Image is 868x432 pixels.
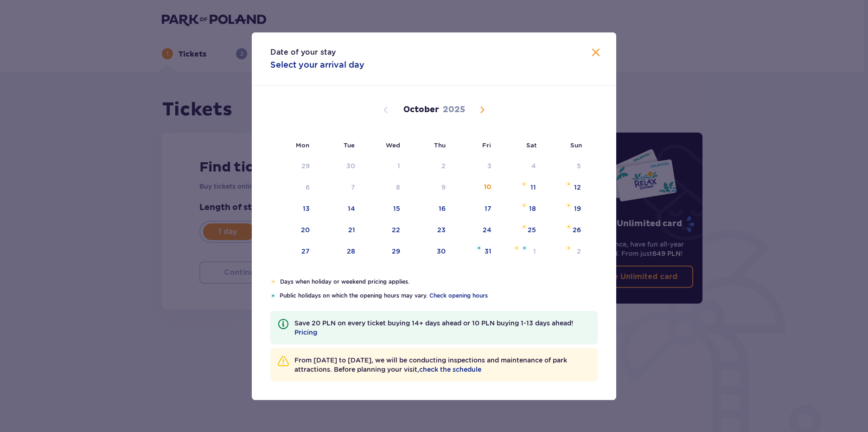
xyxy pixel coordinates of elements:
div: 6 [306,183,310,192]
div: 27 [301,247,310,256]
div: 21 [348,225,355,235]
div: 5 [577,161,581,171]
div: 10 [484,183,491,192]
div: 14 [348,204,355,213]
td: Tuesday, October 21, 2025 [316,220,362,241]
p: Date of your stay [270,47,336,57]
td: Monday, October 20, 2025 [270,220,316,241]
div: 2 [577,247,581,256]
div: 13 [303,204,310,213]
td: Tuesday, October 28, 2025 [316,241,362,262]
p: From [DATE] to [DATE], we will be conducting inspections and maintenance of park attractions. Bef... [294,356,590,374]
small: Fri [482,141,491,149]
div: 1 [397,161,400,171]
td: Sunday, November 2, 2025 [542,241,587,262]
small: Mon [296,141,309,149]
button: Close [590,47,601,59]
div: 4 [531,161,536,171]
img: Orange star [521,224,527,229]
td: Wednesday, October 15, 2025 [362,199,407,219]
img: Orange star [566,224,572,229]
td: Monday, October 13, 2025 [270,199,316,219]
td: Saturday, October 11, 2025 [498,178,543,198]
td: Thursday, October 30, 2025 [407,241,453,262]
div: 25 [528,225,536,235]
button: Previous month [380,104,391,115]
td: Saturday, November 1, 2025 [498,241,543,262]
small: Sun [570,141,582,149]
td: Saturday, October 25, 2025 [498,220,543,241]
div: 30 [346,161,355,171]
td: Date not available. Monday, October 6, 2025 [270,178,316,198]
div: 31 [485,247,491,256]
div: 1 [533,247,536,256]
img: Orange star [566,245,572,251]
td: Saturday, October 18, 2025 [498,199,543,219]
div: 30 [437,247,446,256]
img: Blue star [476,245,482,251]
div: 8 [396,183,400,192]
a: Pricing [294,328,317,337]
td: Date not available. Thursday, October 9, 2025 [407,178,453,198]
div: 23 [437,225,446,235]
td: Sunday, October 19, 2025 [542,199,587,219]
small: Wed [386,141,400,149]
td: Date not available. Sunday, October 5, 2025 [542,156,587,177]
div: 12 [574,183,581,192]
div: 26 [573,225,581,235]
img: Orange star [521,203,527,208]
p: Public holidays on which the opening hours may vary. [280,292,598,300]
div: 24 [483,225,491,235]
td: Friday, October 31, 2025 [452,241,498,262]
td: Date not available. Wednesday, October 8, 2025 [362,178,407,198]
img: Orange star [566,203,572,208]
td: Date not available. Tuesday, October 7, 2025 [316,178,362,198]
td: Monday, October 27, 2025 [270,241,316,262]
div: 9 [441,183,446,192]
p: 2025 [443,104,465,115]
td: Wednesday, October 29, 2025 [362,241,407,262]
div: 17 [485,204,491,213]
p: Days when holiday or weekend pricing applies. [280,278,598,286]
td: Date not available. Thursday, October 2, 2025 [407,156,453,177]
small: Sat [526,141,536,149]
a: Check opening hours [429,292,488,300]
div: 18 [529,204,536,213]
td: Friday, October 10, 2025 [452,178,498,198]
td: Friday, October 17, 2025 [452,199,498,219]
div: 28 [347,247,355,256]
td: Date not available. Wednesday, October 1, 2025 [362,156,407,177]
img: Orange star [521,181,527,187]
td: Date not available. Saturday, October 4, 2025 [498,156,543,177]
td: Tuesday, October 14, 2025 [316,199,362,219]
img: Blue star [522,245,527,251]
td: Date not available. Tuesday, September 30, 2025 [316,156,362,177]
div: 16 [439,204,446,213]
div: 15 [393,204,400,213]
div: 29 [301,161,310,171]
small: Tue [344,141,355,149]
td: Sunday, October 12, 2025 [542,178,587,198]
td: Date not available. Friday, October 3, 2025 [452,156,498,177]
a: check the schedule [419,365,481,374]
div: 29 [392,247,400,256]
img: Orange star [566,181,572,187]
img: Orange star [514,245,520,251]
button: Next month [477,104,488,115]
td: Wednesday, October 22, 2025 [362,220,407,241]
td: Friday, October 24, 2025 [452,220,498,241]
td: Thursday, October 23, 2025 [407,220,453,241]
div: 11 [530,183,536,192]
div: 22 [392,225,400,235]
td: Thursday, October 16, 2025 [407,199,453,219]
div: 19 [574,204,581,213]
p: Select your arrival day [270,59,364,70]
p: Save 20 PLN on every ticket buying 14+ days ahead or 10 PLN buying 1-13 days ahead! [294,318,590,337]
div: 7 [351,183,355,192]
img: Orange star [270,279,276,285]
div: 20 [301,225,310,235]
div: 2 [441,161,446,171]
